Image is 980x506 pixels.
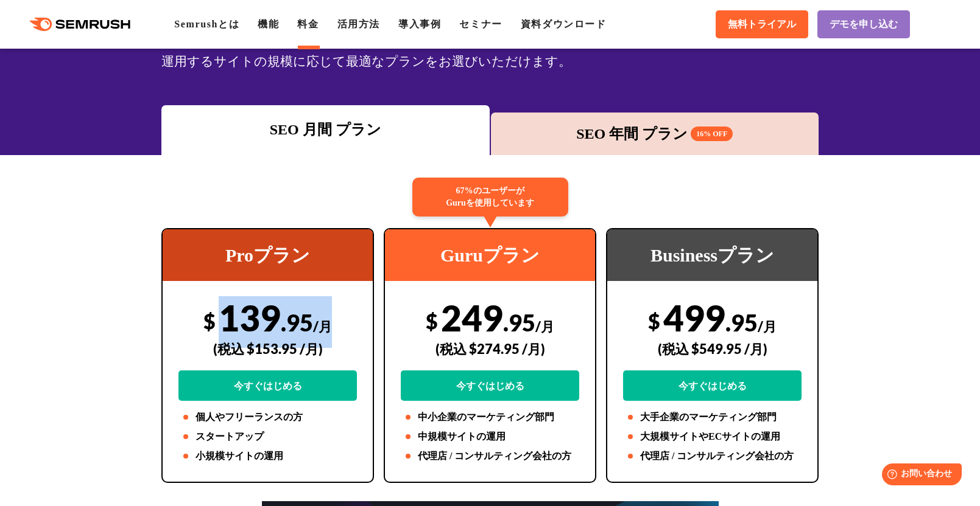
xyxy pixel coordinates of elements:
[716,10,808,38] a: 無料トライアル
[623,429,802,444] li: 大規模サイトやECサイトの運用
[163,229,373,281] div: Proプラン
[203,308,216,333] span: $
[725,308,758,336] span: .95
[161,29,819,72] div: SEOの3つの料金プランから、広告・SNS・市場調査ツールキットをご用意しています。業務領域や会社の規模、運用するサイトの規模に応じて最適なプランをお選びいただけます。
[426,308,438,333] span: $
[872,459,967,493] iframe: Help widget launcher
[623,327,802,370] div: (税込 $549.95 /月)
[830,18,898,31] span: デモを申し込む
[691,126,733,141] span: 16% OFF
[623,370,802,401] a: 今すぐはじめる
[178,410,357,425] li: 個人やフリーランスの方
[623,410,802,425] li: 大手企業のマーケティング部門
[178,370,357,401] a: 今すぐはじめる
[297,19,319,29] a: 料金
[178,327,357,370] div: (税込 $153.95 /月)
[167,119,484,140] div: SEO 月間 プラン
[623,449,802,463] li: 代理店 / コンサルティング会社の方
[648,308,660,333] span: $
[401,370,579,401] a: 今すぐはじめる
[178,449,357,463] li: 小規模サイトの運用
[459,19,502,29] a: セミナー
[174,19,239,29] a: Semrushとは
[401,296,579,401] div: 249
[535,318,554,334] span: /月
[337,19,380,29] a: 活用方法
[412,178,568,217] div: 67%のユーザーが Guruを使用しています
[401,327,579,370] div: (税込 $274.95 /月)
[281,308,313,336] span: .95
[607,229,817,281] div: Businessプラン
[313,318,332,334] span: /月
[758,318,777,334] span: /月
[401,429,579,444] li: 中規模サイトの運用
[623,296,802,401] div: 499
[497,123,813,145] div: SEO 年間 プラン
[398,19,441,29] a: 導入事例
[178,296,357,401] div: 139
[178,429,357,444] li: スタートアップ
[817,10,910,38] a: デモを申し込む
[503,308,535,336] span: .95
[258,19,279,29] a: 機能
[401,449,579,463] li: 代理店 / コンサルティング会社の方
[401,410,579,425] li: 中小企業のマーケティング部門
[385,229,595,281] div: Guruプラン
[521,19,607,29] a: 資料ダウンロード
[728,18,796,31] span: 無料トライアル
